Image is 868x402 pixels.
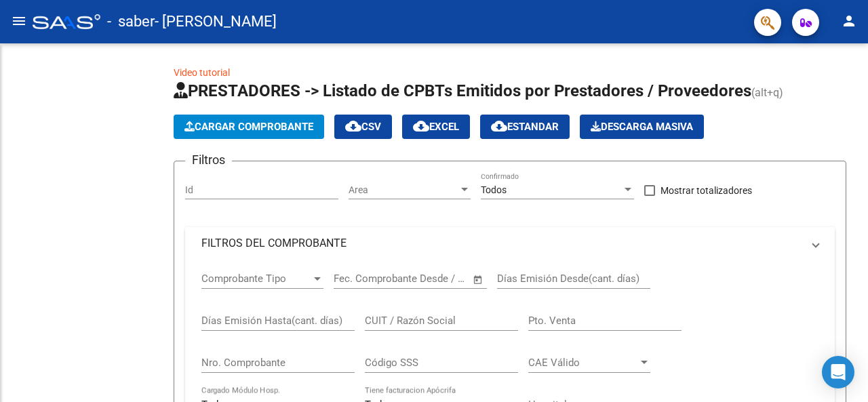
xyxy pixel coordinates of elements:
[591,121,693,133] span: Descarga Masiva
[11,13,27,29] mat-icon: menu
[491,121,559,133] span: Estandar
[528,357,638,369] span: CAE Válido
[480,115,570,139] button: Estandar
[201,236,802,251] mat-panel-title: FILTROS DEL COMPROBANTE
[334,273,389,285] input: Fecha inicio
[841,13,857,29] mat-icon: person
[155,7,277,37] span: - [PERSON_NAME]
[107,7,155,37] span: - saber
[481,184,507,195] span: Todos
[185,227,835,260] mat-expansion-panel-header: FILTROS DEL COMPROBANTE
[174,81,751,100] span: PRESTADORES -> Listado de CPBTs Emitidos por Prestadores / Proveedores
[334,115,392,139] button: CSV
[822,356,854,388] div: Open Intercom Messenger
[751,86,783,99] span: (alt+q)
[413,121,459,133] span: EXCEL
[174,67,230,78] a: Video tutorial
[402,115,470,139] button: EXCEL
[345,121,381,133] span: CSV
[580,115,704,139] button: Descarga Masiva
[345,118,361,134] mat-icon: cloud_download
[201,273,311,285] span: Comprobante Tipo
[185,150,232,169] h3: Filtros
[174,115,324,139] button: Cargar Comprobante
[660,182,752,199] span: Mostrar totalizadores
[184,121,313,133] span: Cargar Comprobante
[580,115,704,139] app-download-masive: Descarga masiva de comprobantes (adjuntos)
[401,273,467,285] input: Fecha fin
[349,184,458,196] span: Area
[413,118,429,134] mat-icon: cloud_download
[471,272,486,287] button: Open calendar
[491,118,507,134] mat-icon: cloud_download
